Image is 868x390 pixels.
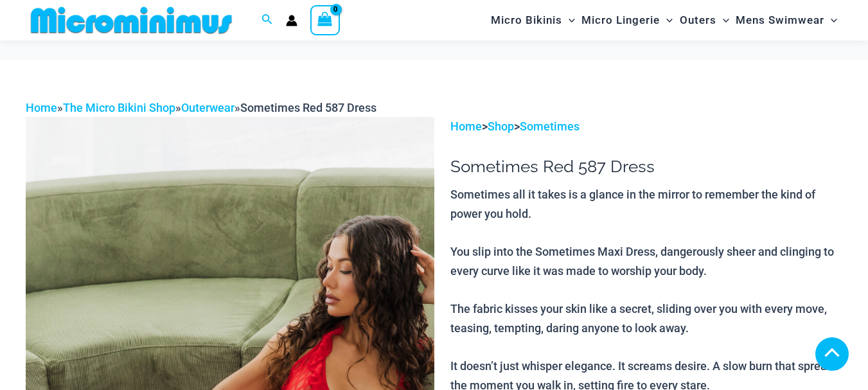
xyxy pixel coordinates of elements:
[26,101,57,114] a: Home
[660,4,673,37] span: Menu Toggle
[488,120,514,133] a: Shop
[716,4,729,37] span: Menu Toggle
[310,5,340,35] a: View Shopping Cart, empty
[26,6,237,35] img: MM SHOP LOGO FLAT
[824,4,837,37] span: Menu Toggle
[26,101,376,114] span: » » »
[491,4,562,37] span: Micro Bikinis
[520,120,580,133] a: Sometimes
[732,4,840,37] a: Mens SwimwearMenu ToggleMenu Toggle
[450,117,842,136] p: > >
[578,4,676,37] a: Micro LingerieMenu ToggleMenu Toggle
[680,4,716,37] span: Outers
[450,157,842,177] h1: Sometimes Red 587 Dress
[240,101,376,114] span: Sometimes Red 587 Dress
[486,2,842,39] nav: Site Navigation
[181,101,235,114] a: Outerwear
[450,120,482,133] a: Home
[261,12,273,28] a: Search icon link
[581,4,660,37] span: Micro Lingerie
[286,15,297,26] a: Account icon link
[63,101,175,114] a: The Micro Bikini Shop
[677,4,732,37] a: OutersMenu ToggleMenu Toggle
[562,4,575,37] span: Menu Toggle
[488,4,578,37] a: Micro BikinisMenu ToggleMenu Toggle
[736,4,824,37] span: Mens Swimwear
